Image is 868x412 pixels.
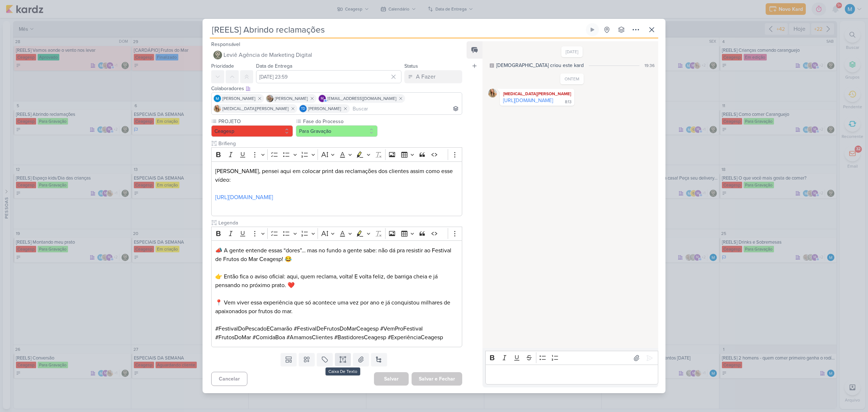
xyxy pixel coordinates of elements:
p: 📍 Vem viver essa experiência que só acontece uma vez por ano e já conquistou milhares de apaixona... [215,298,458,316]
button: Leviê Agência de Marketing Digital [211,49,462,62]
div: Thais de carvalho [299,105,307,112]
label: Data de Entrega [256,63,292,69]
span: [PERSON_NAME] [222,95,255,102]
label: Responsável [211,41,240,47]
div: Editor editing area: main [485,365,658,384]
input: Kard Sem Título [210,23,584,36]
p: m [321,97,324,101]
img: Yasmin Yumi [214,105,221,112]
a: [URL][DOMAIN_NAME] [503,97,553,104]
div: [DEMOGRAPHIC_DATA] criou este kard [496,62,584,69]
input: Buscar [351,104,460,113]
input: Texto sem título [217,140,462,147]
img: Sarah Violante [266,95,273,102]
button: Ceagesp [211,125,293,137]
p: Td [301,107,305,111]
input: Texto sem título [217,219,462,227]
p: 📣 A gente entende essas “dores”… mas no fundo a gente sabe: não dá pra resistir ao Festival de Fr... [215,246,458,264]
span: [EMAIL_ADDRESS][DOMAIN_NAME] [327,95,396,102]
div: Caixa De Texto [325,367,360,375]
button: A Fazer [404,70,462,83]
button: Para Gravação [296,125,378,137]
p: #FestivalDoPescadoECamarão #FestivalDeFrutosDoMarCeagesp #VemProFestival #FrutosDoMar #ComidaBoa ... [215,324,458,342]
label: Status [404,63,418,69]
div: [MEDICAL_DATA][PERSON_NAME] [501,90,573,97]
label: Fase do Processo [302,118,378,125]
img: Yasmin Yumi [488,89,497,97]
div: mlegnaioli@gmail.com [319,95,326,102]
div: Colaboradores [211,85,462,92]
div: A Fazer [416,72,435,81]
a: [URL][DOMAIN_NAME] [215,194,273,201]
span: Leviê Agência de Marketing Digital [224,51,312,59]
div: Editor toolbar [485,351,658,365]
div: 8:13 [565,99,571,105]
div: 19:36 [644,62,655,69]
span: [PERSON_NAME] [275,95,308,102]
span: [PERSON_NAME] [308,105,341,112]
div: Editor toolbar [211,227,462,241]
p: [PERSON_NAME], pensei aqui em colocar print das reclamações dos clientes assim como esse vídeo: [215,167,458,184]
label: PROJETO [218,118,293,125]
div: Editor editing area: main [211,161,462,216]
div: Editor editing area: main [211,240,462,347]
span: [MEDICAL_DATA][PERSON_NAME] [222,105,289,112]
button: Cancelar [211,372,247,386]
p: 👉 Então fica o aviso oficial: aqui, quem reclama, volta! E volta feliz, de barriga cheia e já pen... [215,272,458,290]
div: Ligar relógio [590,27,595,33]
label: Prioridade [211,63,234,69]
img: MARIANA MIRANDA [214,95,221,102]
input: Select a date [256,70,401,83]
div: Editor toolbar [211,147,462,161]
img: Leviê Agência de Marketing Digital [213,51,222,59]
